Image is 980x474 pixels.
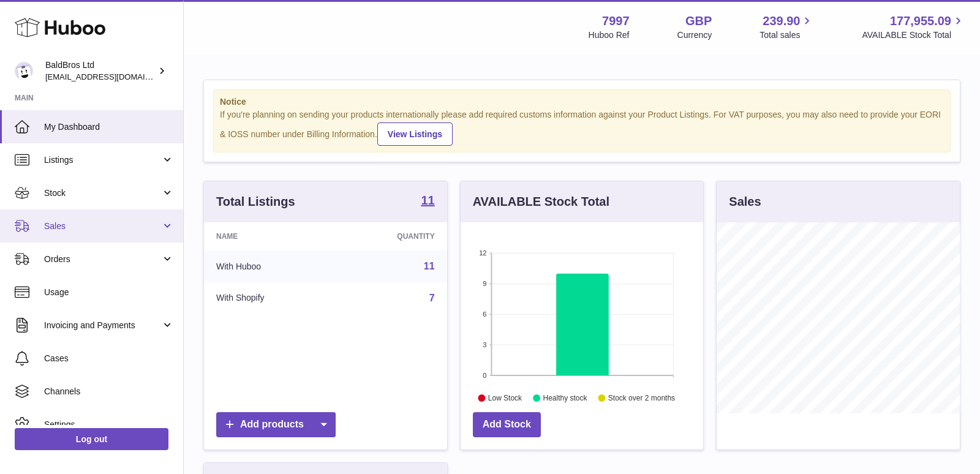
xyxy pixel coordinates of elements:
[890,13,951,29] span: 177,955.09
[602,13,630,29] strong: 7997
[44,320,161,331] span: Invoicing and Payments
[759,29,814,41] span: Total sales
[483,372,486,379] text: 0
[220,96,944,108] strong: Notice
[759,13,814,41] a: 239.90 Total sales
[543,394,587,402] text: Healthy stock
[677,29,712,41] div: Currency
[44,353,174,364] span: Cases
[44,121,174,133] span: My Dashboard
[473,412,541,437] a: Add Stock
[44,220,161,232] span: Sales
[685,13,712,29] strong: GBP
[45,72,180,81] span: [EMAIL_ADDRESS][DOMAIN_NAME]
[220,109,944,146] div: If you're planning on sending your products internationally please add required customs informati...
[479,249,486,257] text: 12
[862,29,965,41] span: AVAILABLE Stock Total
[15,428,168,450] a: Log out
[421,194,434,206] strong: 11
[44,386,174,397] span: Channels
[204,222,335,250] th: Name
[44,154,161,166] span: Listings
[473,194,609,210] h3: AVAILABLE Stock Total
[763,13,800,29] span: 239.90
[488,394,522,402] text: Low Stock
[204,250,335,282] td: With Huboo
[589,29,630,41] div: Huboo Ref
[429,293,435,303] a: 7
[483,280,486,287] text: 9
[377,122,453,146] a: View Listings
[424,261,435,271] a: 11
[44,254,161,265] span: Orders
[15,62,33,80] img: baldbrothersblog@gmail.com
[216,412,336,437] a: Add products
[216,194,295,210] h3: Total Listings
[608,394,675,402] text: Stock over 2 months
[44,287,174,298] span: Usage
[335,222,447,250] th: Quantity
[421,194,434,209] a: 11
[729,194,761,210] h3: Sales
[45,59,156,83] div: BaldBros Ltd
[204,282,335,314] td: With Shopify
[483,310,486,318] text: 6
[44,419,174,431] span: Settings
[862,13,965,41] a: 177,955.09 AVAILABLE Stock Total
[44,187,161,199] span: Stock
[483,341,486,348] text: 3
